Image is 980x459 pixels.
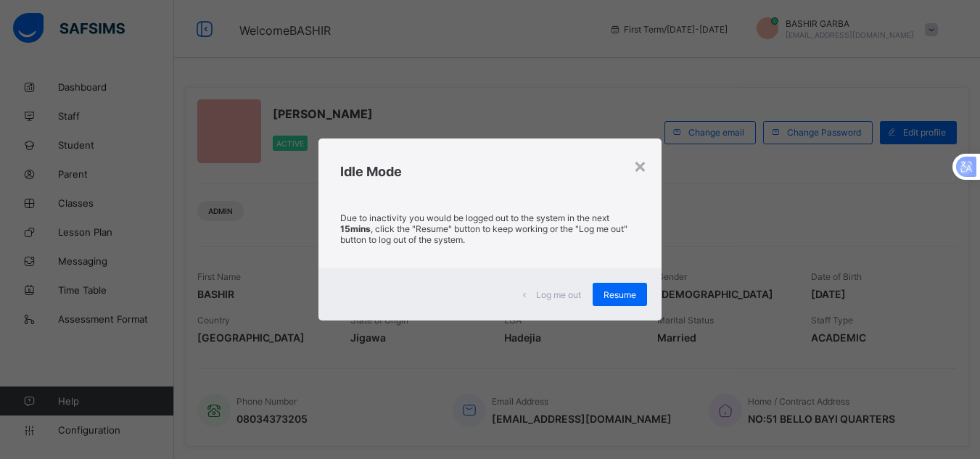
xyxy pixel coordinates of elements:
[340,212,640,245] p: Due to inactivity you would be logged out to the system in the next , click the "Resume" button t...
[340,164,640,179] h2: Idle Mode
[340,223,371,234] strong: 15mins
[633,153,647,178] div: ×
[536,289,581,300] span: Log me out
[604,289,636,300] span: Resume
